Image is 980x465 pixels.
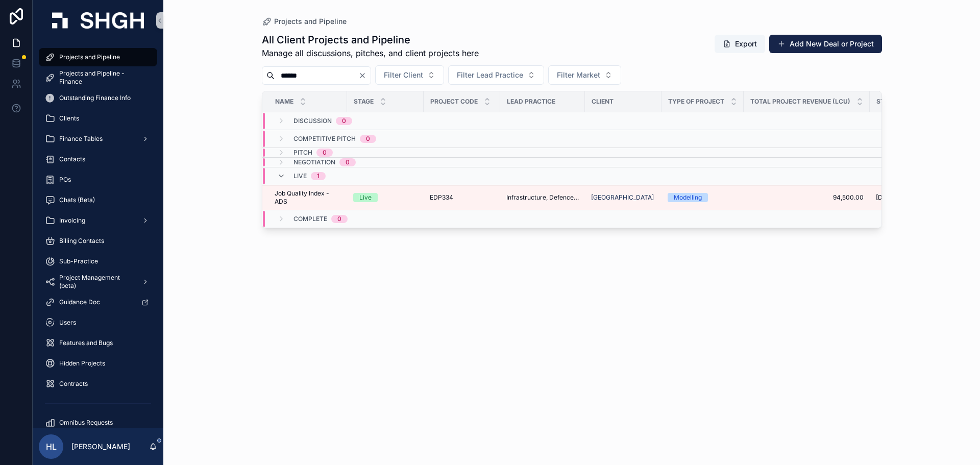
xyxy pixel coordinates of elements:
[262,47,479,59] span: Manage all discussions, pitches, and client projects here
[293,149,312,157] span: Pitch
[275,97,293,106] span: Name
[592,97,614,106] span: Client
[342,117,346,125] div: 0
[39,375,157,393] a: Contracts
[430,97,478,106] span: Project Code
[39,273,157,291] a: Project Management (beta)
[59,135,103,143] span: Finance Tables
[353,193,418,202] a: Live
[346,158,350,166] div: 0
[769,35,882,53] button: Add New Deal or Project
[359,193,372,202] div: Live
[71,442,130,452] p: [PERSON_NAME]
[293,158,335,166] span: Negotiation
[59,196,95,204] span: Chats (Beta)
[293,215,327,223] span: Complete
[293,117,332,125] span: Discussion
[39,334,157,352] a: Features and Bugs
[591,193,654,202] a: [GEOGRAPHIC_DATA]
[293,135,356,143] span: Competitive Pitch
[59,155,85,163] span: Contacts
[293,172,307,180] span: Live
[39,313,157,332] a: Users
[591,193,655,202] a: [GEOGRAPHIC_DATA]
[39,170,157,189] a: POs
[39,109,157,128] a: Clients
[876,193,940,202] a: [DATE]
[39,191,157,209] a: Chats (Beta)
[317,172,320,180] div: 1
[323,149,327,157] div: 0
[366,135,370,143] div: 0
[557,70,600,80] span: Filter Market
[506,193,579,202] a: Infrastructure, Defence, Industrial, Transport
[59,359,105,368] span: Hidden Projects
[668,97,724,106] span: Type of Project
[750,97,850,106] span: Total Project Revenue (LCU)
[715,35,765,53] button: Export
[337,215,341,223] div: 0
[39,232,157,250] a: Billing Contacts
[39,68,157,87] a: Projects and Pipeline - Finance
[668,193,738,202] a: Modelling
[33,41,163,428] div: scrollable content
[262,33,479,47] h1: All Client Projects and Pipeline
[59,53,120,61] span: Projects and Pipeline
[876,97,914,106] span: Start Date
[59,298,100,306] span: Guidance Doc
[39,211,157,230] a: Invoicing
[59,257,98,265] span: Sub-Practice
[430,193,494,202] a: EDP334
[52,12,144,29] img: App logo
[750,193,864,202] a: 94,500.00
[674,193,702,202] div: Modelling
[59,94,131,102] span: Outstanding Finance Info
[59,237,104,245] span: Billing Contacts
[59,216,85,225] span: Invoicing
[59,319,76,327] span: Users
[39,252,157,271] a: Sub-Practice
[59,339,113,347] span: Features and Bugs
[59,69,147,86] span: Projects and Pipeline - Finance
[548,65,621,85] button: Select Button
[39,413,157,432] a: Omnibus Requests
[375,65,444,85] button: Select Button
[39,293,157,311] a: Guidance Doc
[39,150,157,168] a: Contacts
[384,70,423,80] span: Filter Client
[59,419,113,427] span: Omnibus Requests
[354,97,374,106] span: Stage
[46,440,57,453] span: HL
[457,70,523,80] span: Filter Lead Practice
[39,130,157,148] a: Finance Tables
[430,193,453,202] span: EDP334
[507,97,555,106] span: Lead Practice
[275,189,341,206] a: Job Quality Index - ADS
[358,71,371,80] button: Clear
[59,114,79,123] span: Clients
[274,16,347,27] span: Projects and Pipeline
[39,48,157,66] a: Projects and Pipeline
[59,274,134,290] span: Project Management (beta)
[39,89,157,107] a: Outstanding Finance Info
[59,176,71,184] span: POs
[262,16,347,27] a: Projects and Pipeline
[876,193,896,202] span: [DATE]
[59,380,88,388] span: Contracts
[39,354,157,373] a: Hidden Projects
[448,65,544,85] button: Select Button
